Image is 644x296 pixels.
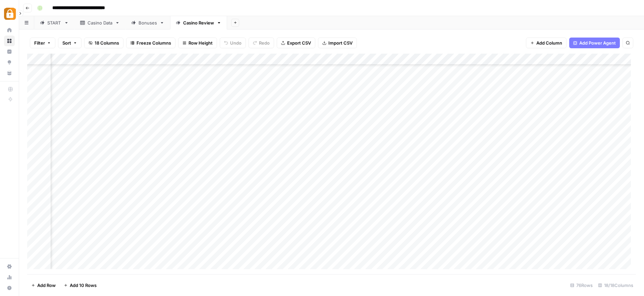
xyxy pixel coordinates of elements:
[74,16,125,29] a: Casino Data
[318,38,357,48] button: Import CSV
[526,38,567,48] button: Add Column
[4,57,15,68] a: Opportunities
[4,261,15,272] a: Settings
[47,19,61,26] div: START
[579,40,616,46] span: Add Power Agent
[58,38,82,48] button: Sort
[569,38,620,48] button: Add Power Agent
[4,36,15,46] a: Browse
[4,5,15,22] button: Workspace: Adzz
[4,46,15,57] a: Insights
[62,40,71,46] span: Sort
[60,280,101,291] button: Add 10 Rows
[88,19,112,26] div: Casino Data
[230,40,241,46] span: Undo
[189,40,213,46] span: Row Height
[34,40,45,46] span: Filter
[277,38,315,48] button: Export CSV
[595,280,636,291] div: 18/18 Columns
[568,280,595,291] div: 76 Rows
[139,19,157,26] div: Bonuses
[30,38,55,48] button: Filter
[4,272,15,283] a: Usage
[37,282,56,289] span: Add Row
[27,280,60,291] button: Add Row
[4,283,15,293] button: Help + Support
[4,68,15,78] a: Your Data
[220,38,246,48] button: Undo
[249,38,274,48] button: Redo
[137,40,171,46] span: Freeze Columns
[4,25,15,36] a: Home
[178,38,217,48] button: Row Height
[70,282,97,289] span: Add 10 Rows
[125,16,170,29] a: Bonuses
[259,40,270,46] span: Redo
[95,40,119,46] span: 18 Columns
[183,19,214,26] div: Casino Review
[126,38,175,48] button: Freeze Columns
[4,8,16,20] img: Adzz Logo
[536,40,562,46] span: Add Column
[84,38,123,48] button: 18 Columns
[170,16,227,29] a: Casino Review
[287,40,311,46] span: Export CSV
[34,16,74,29] a: START
[328,40,353,46] span: Import CSV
